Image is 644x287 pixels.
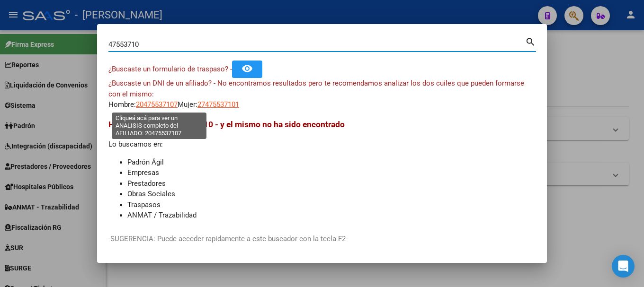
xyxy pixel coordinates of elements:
[197,100,239,109] span: 27475537101
[127,200,536,210] li: Traspasos
[241,63,253,74] mat-icon: remove_red_eye
[127,167,536,178] li: Empresas
[127,157,536,168] li: Padrón Ágil
[612,255,635,278] div: Open Intercom Messenger
[127,210,536,221] li: ANMAT / Trazabilidad
[108,79,524,98] span: ¿Buscaste un DNI de un afiliado? - No encontramos resultados pero te recomendamos analizar los do...
[108,118,536,231] div: Lo buscamos en:
[108,65,232,73] span: ¿Buscaste un formulario de traspaso? -
[127,221,536,232] li: Traspasos Direccion
[127,178,536,189] li: Prestadores
[108,120,345,129] span: Hemos buscado - 47553710 - y el mismo no ha sido encontrado
[525,35,536,47] mat-icon: search
[136,100,178,109] span: 20475537107
[108,234,536,244] p: -SUGERENCIA: Puede acceder rapidamente a este buscador con la tecla F2-
[127,189,536,200] li: Obras Sociales
[108,78,536,110] div: Hombre: Mujer:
